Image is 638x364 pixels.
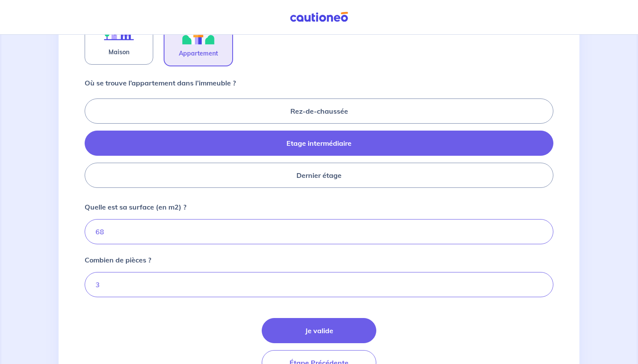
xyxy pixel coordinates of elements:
[85,272,553,297] input: Ex: 1
[109,47,129,57] span: Maison
[85,219,553,244] input: Ex : 67
[85,255,151,265] p: Combien de pièces ?
[85,98,553,124] label: Rez-de-chaussée
[262,318,376,343] button: Je valide
[85,78,236,88] p: Où se trouve l’appartement dans l’immeuble ?
[286,12,352,23] img: Cautioneo
[85,131,553,156] label: Etage intermédiaire
[85,163,553,188] label: Dernier étage
[179,48,218,59] span: Appartement
[85,202,186,212] p: Quelle est sa surface (en m2) ?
